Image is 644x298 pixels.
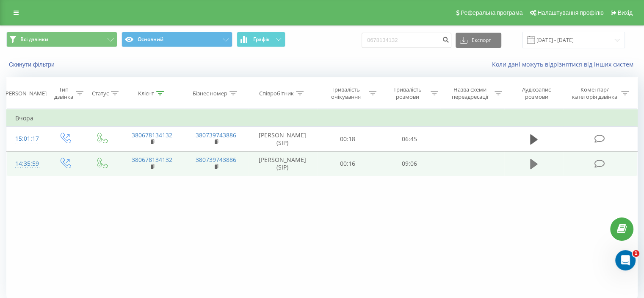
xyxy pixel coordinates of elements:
[132,131,172,139] a: 380678134132
[618,9,633,16] span: Вихід
[53,86,73,100] div: Тип дзвінка
[122,32,232,47] button: Основний
[7,110,638,127] td: Вчора
[196,131,236,139] a: 380739743886
[92,90,109,97] div: Статус
[248,151,317,176] td: [PERSON_NAME] (SIP)
[138,90,154,97] div: Клієнт
[569,86,619,100] div: Коментар/категорія дзвінка
[537,9,603,16] span: Налаштування профілю
[6,32,117,47] button: Всі дзвінки
[492,60,638,68] a: Коли дані можуть відрізнятися вiд інших систем
[253,36,270,42] span: Графік
[259,90,294,97] div: Співробітник
[386,86,428,100] div: Тривалість розмови
[196,156,236,164] a: 380739743886
[15,131,38,147] div: 15:01:17
[379,151,440,176] td: 09:06
[448,86,492,100] div: Назва схеми переадресації
[325,86,367,100] div: Тривалість очікування
[132,156,172,164] a: 380678134132
[248,127,317,151] td: [PERSON_NAME] (SIP)
[4,90,47,97] div: [PERSON_NAME]
[6,61,59,68] button: Скинути фільтри
[379,127,440,151] td: 06:45
[362,33,451,48] input: Пошук за номером
[15,156,38,172] div: 14:35:59
[615,250,636,270] iframe: Intercom live chat
[512,86,561,100] div: Аудіозапис розмови
[317,151,379,176] td: 00:16
[461,9,523,16] span: Реферальна програма
[633,250,639,257] span: 1
[317,127,379,151] td: 00:18
[237,32,285,47] button: Графік
[456,33,501,48] button: Експорт
[193,90,227,97] div: Бізнес номер
[20,36,48,43] span: Всі дзвінки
